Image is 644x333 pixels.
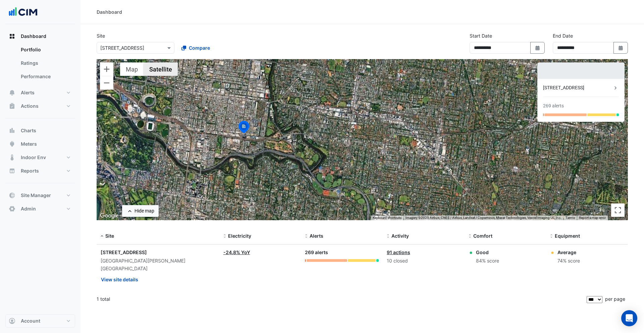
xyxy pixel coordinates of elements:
[5,314,75,328] button: Account
[470,32,492,39] label: Start Date
[305,249,379,256] div: 269 alerts
[605,296,625,302] span: per page
[9,89,15,96] app-icon: Alerts
[557,249,580,256] div: Average
[8,5,38,19] img: Company Logo
[189,44,210,51] span: Compare
[611,203,625,217] button: Toggle fullscreen view
[236,120,251,136] img: site-pin-selected.svg
[555,233,580,239] span: Equipment
[21,89,35,96] span: Alerts
[5,164,75,178] button: Reports
[5,30,75,43] button: Dashboard
[391,233,409,239] span: Activity
[373,216,401,220] button: Keyboard shortcuts
[21,127,36,134] span: Charts
[5,202,75,216] button: Admin
[310,233,323,239] span: Alerts
[120,62,144,76] button: Show street map
[135,207,154,215] div: Hide map
[97,32,105,39] label: Site
[21,192,51,199] span: Site Manager
[101,249,215,256] div: [STREET_ADDRESS]
[144,62,178,76] button: Show satellite imagery
[21,103,39,109] span: Actions
[535,45,541,51] fa-icon: Select Date
[553,32,573,39] label: End Date
[5,99,75,113] button: Actions
[5,43,75,86] div: Dashboard
[97,8,122,15] div: Dashboard
[5,189,75,202] button: Site Manager
[9,103,15,109] app-icon: Actions
[618,45,624,51] fa-icon: Select Date
[9,141,15,147] app-icon: Meters
[5,86,75,99] button: Alerts
[5,151,75,164] button: Indoor Env
[105,233,114,239] span: Site
[100,76,113,90] button: Zoom out
[15,56,75,70] a: Ratings
[476,257,499,265] div: 84% score
[579,216,606,220] a: Report a map error
[98,211,120,220] img: Google
[543,102,564,109] div: 269 alerts
[5,137,75,151] button: Meters
[9,168,15,174] app-icon: Reports
[9,33,15,40] app-icon: Dashboard
[557,257,580,265] div: 74% score
[566,216,575,220] a: Terms
[9,154,15,161] app-icon: Indoor Env
[406,216,561,220] span: Imagery ©2025 Airbus, CNES / Airbus, Landsat / Copernicus, Maxar Technologies, Vexcel Imaging US,...
[228,233,251,239] span: Electricity
[101,257,215,273] div: [GEOGRAPHIC_DATA][PERSON_NAME][GEOGRAPHIC_DATA]
[387,257,461,265] div: 10 closed
[476,249,499,256] div: Good
[122,205,159,217] button: Hide map
[387,249,410,255] a: 91 actions
[177,42,214,54] button: Compare
[21,154,46,161] span: Indoor Env
[21,168,39,174] span: Reports
[100,62,113,76] button: Zoom in
[223,249,250,255] a: -24.8% YoY
[473,233,492,239] span: Comfort
[5,124,75,137] button: Charts
[15,70,75,83] a: Performance
[15,43,75,56] a: Portfolio
[543,84,612,91] div: [STREET_ADDRESS]
[21,318,40,324] span: Account
[621,310,637,326] div: Open Intercom Messenger
[9,205,15,212] app-icon: Admin
[101,274,139,285] button: View site details
[97,291,585,307] div: 1 total
[21,205,36,212] span: Admin
[9,192,15,199] app-icon: Site Manager
[21,33,46,40] span: Dashboard
[98,211,120,220] a: Click to see this area on Google Maps
[21,141,37,147] span: Meters
[9,127,15,134] app-icon: Charts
